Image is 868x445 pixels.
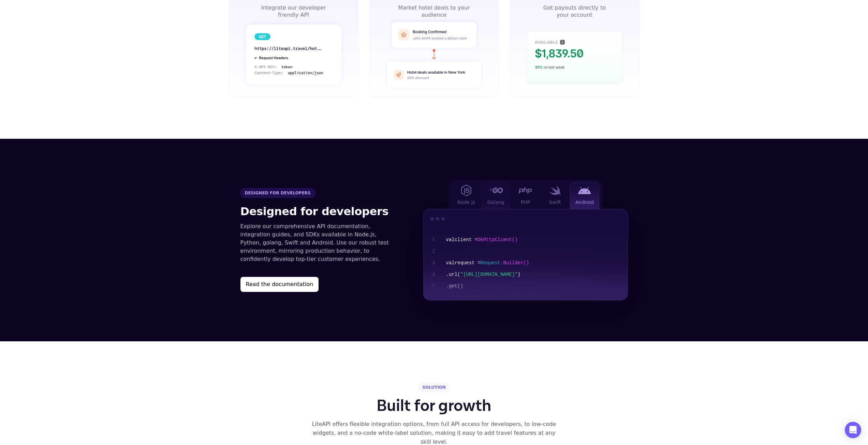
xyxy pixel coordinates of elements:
div: Get payouts directly to your account [538,4,611,18]
button: Read the documentation [240,277,319,292]
h1: Built for growth [377,398,491,414]
span: ) [518,272,520,277]
span: Request. [480,260,503,266]
span: .get() [446,283,463,289]
div: Integrate our developer friendly API [257,4,330,18]
div: 1 2 3 4 5 6 7 8 9 [424,228,441,344]
span: Designed for developers [240,188,315,198]
span: ) [558,295,560,300]
span: .addHeader( [446,295,477,300]
span: Swift [549,199,561,206]
span: .url( [446,272,460,277]
h2: Designed for developers [240,203,396,220]
img: Android [578,187,591,194]
div: Open Intercom Messenger [845,422,861,438]
p: Explore our comprehensive API documentation, integration guides, and SDKs available in Node.js, P... [240,222,396,263]
div: Market hotel deals to your audience [397,4,471,18]
span: Android [575,199,594,206]
img: Node js [461,184,471,196]
span: PHP [521,199,530,206]
span: client = [455,237,477,242]
span: val [446,237,455,242]
span: "accept", "application/json" [477,295,558,300]
span: val [446,260,455,266]
div: SOLUTION [418,382,450,392]
img: PHP [518,187,532,194]
span: Builder() [503,260,529,266]
a: Read the documentation [240,277,396,292]
img: Swift [549,186,561,195]
span: OkHttpClient() [477,237,518,242]
span: "[URL][DOMAIN_NAME]" [460,272,518,277]
span: Golang [487,199,504,206]
img: Golang [488,188,503,193]
span: request = [455,260,481,266]
span: Node js [457,199,475,206]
